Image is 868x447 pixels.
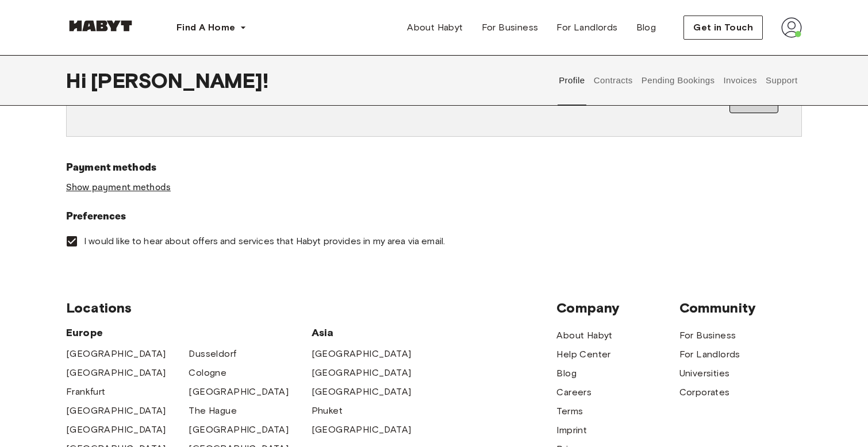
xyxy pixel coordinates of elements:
[764,55,799,106] button: Support
[683,16,763,40] button: Get in Touch
[66,160,802,176] h6: Payment methods
[66,209,802,225] h6: Preferences
[66,347,166,361] a: [GEOGRAPHIC_DATA]
[84,235,445,248] span: I would like to hear about offers and services that Habyt provides in my area via email.
[189,385,289,399] a: [GEOGRAPHIC_DATA]
[398,16,472,39] a: About Habyt
[547,16,627,39] a: For Landlords
[66,182,171,194] a: Show payment methods
[91,68,268,93] span: [PERSON_NAME] !
[66,366,166,380] a: [GEOGRAPHIC_DATA]
[66,68,91,93] span: Hi
[312,385,412,399] a: [GEOGRAPHIC_DATA]
[312,347,412,361] a: [GEOGRAPHIC_DATA]
[556,367,577,380] a: Blog
[189,366,226,380] a: Cologne
[556,299,679,317] span: Company
[189,347,236,361] a: Dusseldorf
[781,17,802,38] img: avatar
[189,404,237,418] a: The Hague
[679,299,802,317] span: Community
[66,423,166,437] a: [GEOGRAPHIC_DATA]
[66,385,106,399] a: Frankfurt
[693,21,753,34] span: Get in Touch
[679,367,730,380] a: Universities
[679,386,730,399] a: Corporates
[312,423,412,437] a: [GEOGRAPHIC_DATA]
[167,16,256,39] button: Find A Home
[66,20,135,32] img: Habyt
[312,404,343,418] a: Phuket
[556,329,612,342] a: About Habyt
[176,21,235,34] span: Find A Home
[679,348,740,361] a: For Landlords
[558,55,587,106] button: Profile
[66,299,556,317] span: Locations
[556,21,617,34] span: For Landlords
[312,366,412,380] a: [GEOGRAPHIC_DATA]
[555,55,802,106] div: user profile tabs
[592,55,634,106] button: Contracts
[636,21,656,34] span: Blog
[640,55,716,106] button: Pending Bookings
[627,16,666,39] a: Blog
[556,423,587,437] a: Imprint
[312,326,434,340] span: Asia
[482,21,539,34] span: For Business
[556,348,610,361] a: Help Center
[189,423,289,437] a: [GEOGRAPHIC_DATA]
[473,16,548,39] a: For Business
[407,21,463,34] span: About Habyt
[556,386,592,399] a: Careers
[722,55,758,106] button: Invoices
[66,326,312,340] span: Europe
[679,329,736,342] a: For Business
[556,404,583,418] a: Terms
[66,404,166,418] a: [GEOGRAPHIC_DATA]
